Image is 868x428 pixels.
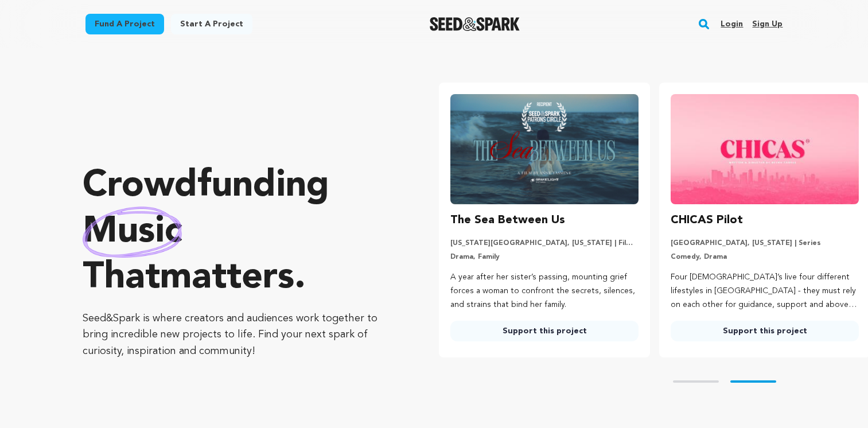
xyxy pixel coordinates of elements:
a: Support this project [671,321,859,341]
img: Seed&Spark Logo Dark Mode [430,17,520,31]
p: [GEOGRAPHIC_DATA], [US_STATE] | Series [671,239,859,248]
p: Four [DEMOGRAPHIC_DATA]’s live four different lifestyles in [GEOGRAPHIC_DATA] - they must rely on... [671,271,859,312]
a: Login [721,15,743,33]
p: Comedy, Drama [671,252,859,262]
h3: CHICAS Pilot [671,211,743,229]
p: [US_STATE][GEOGRAPHIC_DATA], [US_STATE] | Film Short [450,239,639,248]
img: CHICAS Pilot image [671,94,859,204]
p: A year after her sister’s passing, mounting grief forces a woman to confront the secrets, silence... [450,271,639,312]
a: Seed&Spark Homepage [430,17,520,31]
span: matters [160,260,294,297]
a: Support this project [450,321,639,341]
p: Crowdfunding that . [83,164,393,301]
a: Sign up [752,15,783,33]
img: The Sea Between Us image [450,94,639,204]
a: Start a project [171,14,252,34]
a: Fund a project [85,14,164,34]
p: Seed&Spark is where creators and audiences work together to bring incredible new projects to life... [83,310,393,360]
img: hand sketched image [83,207,182,258]
h3: The Sea Between Us [450,211,565,229]
p: Drama, Family [450,252,639,262]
